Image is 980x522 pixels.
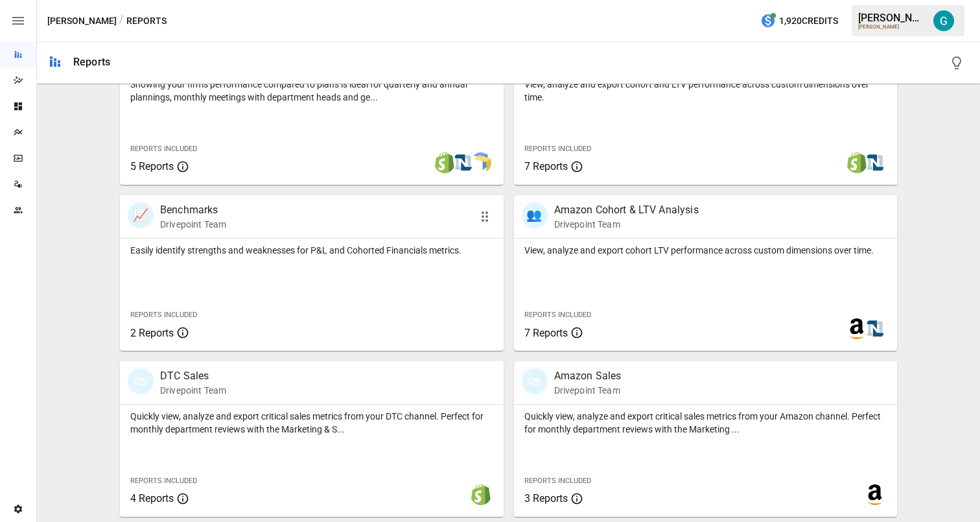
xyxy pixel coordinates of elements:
[554,368,622,384] p: Amazon Sales
[524,327,568,339] span: 7 Reports
[524,477,591,485] span: Reports Included
[73,56,110,68] div: Reports
[524,160,568,172] span: 7 Reports
[47,13,117,29] button: [PERSON_NAME]
[779,13,838,29] span: 1,920 Credits
[524,244,887,257] p: View, analyze and export cohort LTV performance across custom dimensions over time.
[128,202,154,228] div: 📈
[858,12,926,24] div: [PERSON_NAME]
[160,218,226,231] p: Drivepoint Team
[554,202,699,218] p: Amazon Cohort & LTV Analysis
[130,78,493,104] p: Showing your firm's performance compared to plans is ideal for quarterly and annual plannings, mo...
[471,484,491,505] img: shopify
[160,368,226,384] p: DTC Sales
[522,368,548,394] div: 🛍
[524,311,591,319] span: Reports Included
[452,152,473,173] img: netsuite
[522,202,548,228] div: 👥
[846,152,867,173] img: shopify
[865,484,885,505] img: amazon
[130,311,197,319] span: Reports Included
[865,318,885,339] img: netsuite
[130,145,197,153] span: Reports Included
[524,492,568,504] span: 3 Reports
[130,492,174,504] span: 4 Reports
[130,410,493,436] p: Quickly view, analyze and export critical sales metrics from your DTC channel. Perfect for monthl...
[130,244,493,257] p: Easily identify strengths and weaknesses for P&L and Cohorted Financials metrics.
[471,152,491,173] img: smart model
[130,327,174,339] span: 2 Reports
[524,78,887,104] p: View, analyze and export cohort and LTV performance across custom dimensions over time.
[755,9,843,33] button: 1,920Credits
[926,3,962,39] button: Gavin Acres
[434,152,455,173] img: shopify
[554,384,622,397] p: Drivepoint Team
[130,477,197,485] span: Reports Included
[130,160,174,172] span: 5 Reports
[554,218,699,231] p: Drivepoint Team
[119,13,124,29] div: /
[846,318,867,339] img: amazon
[160,202,226,218] p: Benchmarks
[524,145,591,153] span: Reports Included
[858,24,926,30] div: [PERSON_NAME]
[524,410,887,436] p: Quickly view, analyze and export critical sales metrics from your Amazon channel. Perfect for mon...
[933,10,954,31] img: Gavin Acres
[128,368,154,394] div: 🛍
[865,152,885,173] img: netsuite
[160,384,226,397] p: Drivepoint Team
